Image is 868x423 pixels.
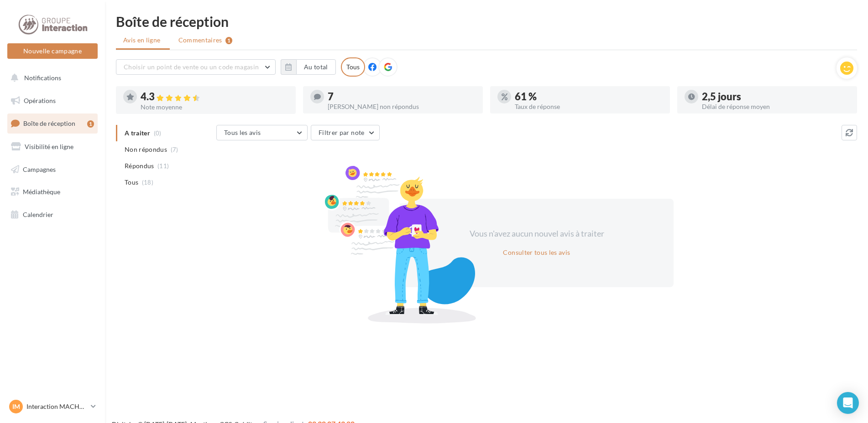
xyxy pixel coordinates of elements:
[341,57,365,77] div: Tous
[7,398,98,415] a: IM Interaction MACHECOUL
[23,119,75,127] span: Boîte de réception
[24,97,56,104] span: Opérations
[281,59,336,75] button: Au total
[5,205,99,224] a: Calendrier
[141,92,288,102] div: 4.3
[87,120,94,128] div: 1
[5,137,99,156] a: Visibilité en ligne
[702,103,850,110] div: Délai de réponse moyen
[142,179,153,186] span: (18)
[311,125,380,140] button: Filtrer par note
[224,129,261,136] span: Tous les avis
[125,178,138,187] span: Tous
[26,402,87,411] p: Interaction MACHECOUL
[5,182,99,201] a: Médiathèque
[458,228,615,240] div: Vous n'avez aucun nouvel avis à traiter
[25,143,73,150] span: Visibilité en ligne
[499,247,574,258] button: Consulter tous les avis
[157,162,169,170] span: (11)
[171,146,178,153] span: (7)
[125,145,167,154] span: Non répondus
[515,103,663,110] div: Taux de réponse
[5,113,99,133] a: Boîte de réception1
[116,59,276,75] button: Choisir un point de vente ou un code magasin
[125,161,154,170] span: Répondus
[328,103,476,110] div: [PERSON_NAME] non répondus
[5,68,96,88] button: Notifications
[5,91,99,110] a: Opérations
[7,43,98,59] button: Nouvelle campagne
[5,160,99,179] a: Campagnes
[216,125,308,140] button: Tous les avis
[23,165,56,173] span: Campagnes
[328,92,476,102] div: 7
[124,63,259,71] span: Choisir un point de vente ou un code magasin
[116,15,857,28] div: Boîte de réception
[837,392,859,414] div: Open Intercom Messenger
[23,188,60,196] span: Médiathèque
[24,74,61,82] span: Notifications
[23,211,53,218] span: Calendrier
[178,36,222,45] span: Commentaires
[12,402,20,411] span: IM
[141,104,288,110] div: Note moyenne
[225,37,232,44] div: 1
[702,92,850,102] div: 2,5 jours
[515,92,663,102] div: 61 %
[296,59,336,75] button: Au total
